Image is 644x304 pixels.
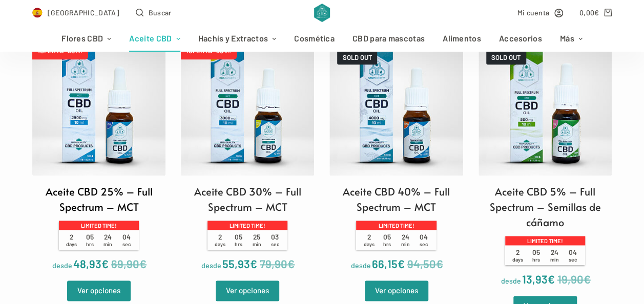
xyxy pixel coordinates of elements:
span: min [103,241,112,247]
span: days [512,256,523,263]
span: 03 [266,233,284,248]
span: 2 [360,233,378,248]
span: min [550,256,558,263]
a: Select Country [32,7,119,18]
span: 2 [211,233,230,248]
span: desde [351,261,371,270]
span: desde [501,276,521,285]
span: 04 [564,248,582,263]
bdi: 79,90 [260,257,295,270]
span: 05 [378,233,397,248]
span: € [287,257,295,270]
p: Limited time! [505,236,585,245]
a: Alimentos [433,26,490,52]
span: 04 [117,233,136,248]
img: ES Flag [32,8,43,18]
span: days [66,241,77,247]
a: Cosmética [285,26,344,52]
span: 25 [247,233,266,248]
span: 04 [414,233,433,248]
a: SOLD OUTAceite CBD 5% – Full Spectrum – Semillas de cáñamo Limited time! 2days 05hrs 24min 04sec ... [479,42,612,289]
h2: Aceite CBD 5% – Full Spectrum – Semillas de cáñamo [479,184,612,230]
a: Mi cuenta [517,7,563,18]
span: min [253,241,261,247]
span: 24 [397,233,415,248]
a: Hachís y Extractos [189,26,285,52]
span: 24 [99,233,117,248]
p: Limited time! [356,221,436,230]
nav: Menú de cabecera [53,26,592,52]
bdi: 69,90 [111,257,147,270]
span: sec [420,241,428,247]
span: [GEOGRAPHIC_DATA] [48,7,119,18]
span: € [547,272,554,286]
a: ¡OFERTA -30%! Aceite CBD 30% – Full Spectrum – MCT Limited time! 2days 05hrs 25min 03sec desde 55... [181,42,314,273]
h2: Aceite CBD 25% – Full Spectrum – MCT [32,184,165,214]
bdi: 19,90 [557,272,590,286]
bdi: 0,00 [579,8,599,17]
span: sec [271,241,279,247]
a: Elige las opciones para “Aceite CBD 25% - Full Spectrum - MCT” [67,280,131,301]
span: € [436,257,443,270]
span: days [364,241,375,247]
a: SOLD OUTAceite CBD 40% – Full Spectrum – MCT Limited time! 2days 05hrs 24min 04sec desde 66,15€ [329,42,463,273]
img: CBD Alchemy [314,4,330,22]
span: SOLD OUT [486,50,526,64]
span: hrs [235,241,242,247]
span: desde [201,261,221,270]
span: 2 [509,248,527,263]
span: € [139,257,147,270]
bdi: 55,93 [222,257,257,270]
a: Flores CBD [53,26,120,52]
span: € [101,257,109,270]
span: € [583,272,590,286]
p: Limited time! [59,221,139,230]
a: ¡OFERTA -30%! Aceite CBD 25% – Full Spectrum – MCT Limited time! 2days 05hrs 24min 04sec desde 48... [32,42,165,273]
a: Aceite CBD [120,26,189,52]
a: Elige las opciones para “Aceite CBD 30% – Full Spectrum – MCT” [216,280,279,301]
a: Más [551,26,591,52]
bdi: 66,15 [372,257,405,270]
span: hrs [86,241,94,247]
bdi: 13,93 [522,272,554,286]
span: hrs [383,241,391,247]
a: CBD para mascotas [343,26,433,52]
span: days [215,241,225,247]
span: 05 [230,233,248,248]
bdi: 94,50 [407,257,443,270]
a: Carro de compra [579,7,612,18]
span: € [594,8,599,17]
h2: Aceite CBD 30% – Full Spectrum – MCT [181,184,314,214]
span: Buscar [149,7,172,18]
span: € [398,257,405,270]
a: Accesorios [490,26,551,52]
span: 24 [545,248,564,263]
span: SOLD OUT [337,50,377,64]
span: € [250,257,257,270]
span: min [401,241,410,247]
span: desde [52,261,72,270]
bdi: 48,93 [73,257,109,270]
span: 05 [527,248,545,263]
span: 05 [80,233,99,248]
a: Elige las opciones para “Aceite CBD 40% – Full Spectrum – MCT” [365,280,428,301]
span: Mi cuenta [517,7,549,18]
span: hrs [532,256,540,263]
span: sec [569,256,577,263]
button: Abrir formulario de búsqueda [136,7,172,18]
span: 2 [63,233,81,248]
p: Limited time! [207,221,287,230]
span: sec [122,241,131,247]
h2: Aceite CBD 40% – Full Spectrum – MCT [329,184,463,214]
